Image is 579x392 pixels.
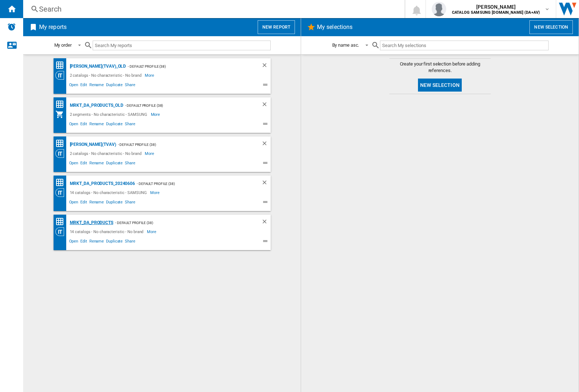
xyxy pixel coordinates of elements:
[68,199,80,207] span: Open
[55,149,68,158] div: Category View
[124,121,136,129] span: Share
[39,4,386,14] div: Search
[79,238,88,246] span: Edit
[113,218,247,227] div: - Default profile (38)
[55,217,68,226] div: Price Matrix
[68,62,126,71] div: [PERSON_NAME](TVAV)_old
[68,160,80,168] span: Open
[7,22,16,31] img: alerts-logo.svg
[258,20,295,34] button: New report
[38,20,68,34] h2: My reports
[124,160,136,168] span: Share
[124,81,136,90] span: Share
[126,62,246,71] div: - Default profile (38)
[55,188,68,197] div: Category View
[55,100,68,109] div: Price Matrix
[124,238,136,246] span: Share
[55,139,68,148] div: Price Matrix
[529,20,573,34] button: New selection
[68,140,116,149] div: [PERSON_NAME](TVAV)
[380,41,548,50] input: Search My selections
[261,62,271,71] div: Delete
[55,61,68,70] div: Price Matrix
[145,71,155,80] span: More
[418,79,462,92] button: New selection
[261,140,271,149] div: Delete
[452,3,540,10] span: [PERSON_NAME]
[68,188,151,197] div: 14 catalogs - No characteristic - SAMSUNG
[55,178,68,187] div: Price Matrix
[68,110,151,119] div: 2 segments - No characteristic - SAMSUNG
[105,199,124,207] span: Duplicate
[145,149,155,158] span: More
[68,227,147,236] div: 14 catalogs - No characteristic - No brand
[261,179,271,188] div: Delete
[68,149,145,158] div: 2 catalogs - No characteristic - No brand
[150,188,161,197] span: More
[68,81,80,90] span: Open
[316,20,354,34] h2: My selections
[151,110,161,119] span: More
[105,160,124,168] span: Duplicate
[68,238,80,246] span: Open
[88,81,105,90] span: Rename
[261,101,271,110] div: Delete
[79,121,88,129] span: Edit
[452,10,540,15] b: CATALOG SAMSUNG [DOMAIN_NAME] (DA+AV)
[88,160,105,168] span: Rename
[116,140,247,149] div: - Default profile (38)
[88,238,105,246] span: Rename
[79,160,88,168] span: Edit
[55,71,68,80] div: Category View
[55,110,68,119] div: My Assortment
[432,2,446,16] img: profile.jpg
[147,227,157,236] span: More
[105,121,124,129] span: Duplicate
[93,41,271,50] input: Search My reports
[88,121,105,129] span: Rename
[68,179,135,188] div: MRKT_DA_PRODUCTS_20240606
[54,42,72,48] div: My order
[332,42,359,48] div: By name asc.
[123,101,247,110] div: - Default profile (38)
[79,81,88,90] span: Edit
[68,101,123,110] div: MRKT_DA_PRODUCTS_OLD
[68,218,113,227] div: MRKT_DA_PRODUCTS
[389,61,491,74] span: Create your first selection before adding references.
[79,199,88,207] span: Edit
[105,81,124,90] span: Duplicate
[68,71,145,80] div: 2 catalogs - No characteristic - No brand
[135,179,246,188] div: - Default profile (38)
[261,218,271,227] div: Delete
[68,121,80,129] span: Open
[105,238,124,246] span: Duplicate
[124,199,136,207] span: Share
[55,227,68,236] div: Category View
[88,199,105,207] span: Rename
